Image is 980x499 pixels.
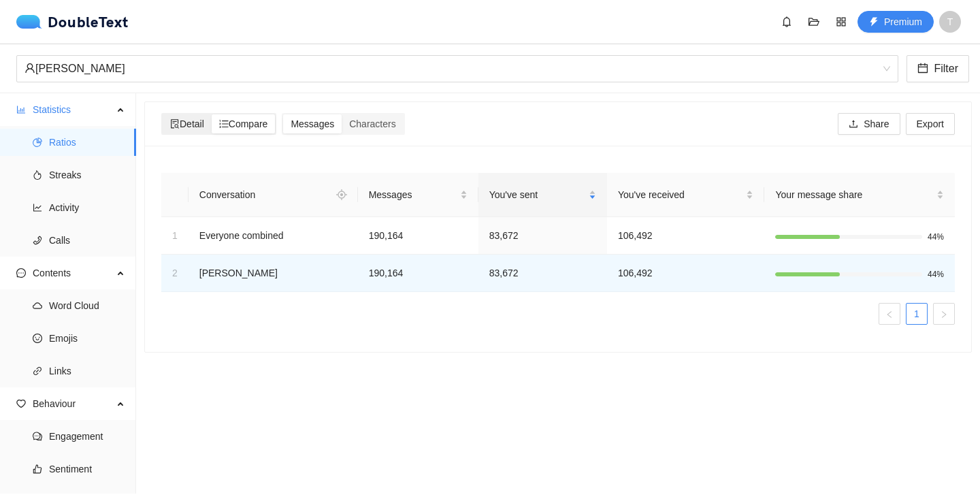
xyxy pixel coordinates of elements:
span: You've received [618,187,744,202]
span: Links [49,357,125,385]
span: left [885,310,894,319]
span: comment [33,432,42,441]
span: link [33,366,42,376]
span: ordered-list [219,119,229,129]
button: aim [331,184,353,206]
span: Streaks [49,161,125,189]
span: cloud [33,301,42,310]
span: Behaviour [33,390,113,417]
button: Export [906,113,955,135]
button: right [933,303,955,325]
span: smile [33,334,42,343]
th: Messages [358,173,478,217]
span: phone [33,236,42,245]
td: 190,164 [358,255,478,292]
td: 106,492 [607,217,765,255]
span: Sentiment [49,455,125,483]
a: 1 [906,304,927,324]
button: thunderboltPremium [857,11,934,33]
button: appstore [830,11,852,33]
span: Your message share [775,187,934,202]
span: Activity [49,194,125,221]
span: Premium [884,14,922,29]
span: Statistics [33,96,113,123]
span: Characters [349,118,395,129]
td: 190,164 [358,217,478,255]
span: aim [331,189,352,200]
div: 1 [172,228,178,243]
span: right [940,310,948,319]
span: user [24,63,35,74]
td: Everyone combined [189,217,358,255]
span: Detail [170,118,204,129]
span: Word Cloud [49,292,125,319]
span: Share [864,116,889,131]
span: pie-chart [33,138,42,147]
span: upload [849,119,858,130]
div: Conversation [197,184,328,206]
span: calendar [917,63,928,76]
td: 106,492 [607,255,765,292]
div: [PERSON_NAME] [24,56,878,82]
button: calendarFilter [906,55,969,82]
li: Previous Page [879,303,900,325]
span: Export [917,116,944,131]
span: file-search [170,119,180,129]
span: fire [33,170,42,180]
td: [PERSON_NAME] [189,255,358,292]
li: Next Page [933,303,955,325]
span: 44% [928,270,944,278]
span: Messages [291,118,334,129]
span: Greer [24,56,890,82]
a: logoDoubleText [16,15,129,29]
span: like [33,464,42,474]
span: T [947,11,953,33]
span: Calls [49,227,125,254]
span: Compare [219,118,268,129]
th: You've received [607,173,765,217]
li: 1 [906,303,928,325]
div: 2 [172,265,178,280]
span: Emojis [49,325,125,352]
th: Your message share [764,173,955,217]
span: 44% [928,233,944,241]
span: bell [777,16,797,27]
span: thunderbolt [869,17,879,28]
td: 83,672 [478,255,607,292]
span: Ratios [49,129,125,156]
img: logo [16,15,48,29]
button: left [879,303,900,325]
span: Engagement [49,423,125,450]
span: Messages [369,187,457,202]
span: Filter [934,60,958,77]
span: You've sent [489,187,586,202]
span: Contents [33,259,113,287]
span: line-chart [33,203,42,212]
span: heart [16,399,26,408]
span: message [16,268,26,278]
td: 83,672 [478,217,607,255]
span: appstore [831,16,851,27]
div: DoubleText [16,15,129,29]
span: bar-chart [16,105,26,114]
button: bell [776,11,798,33]
span: folder-open [804,16,824,27]
button: folder-open [803,11,825,33]
button: uploadShare [838,113,900,135]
